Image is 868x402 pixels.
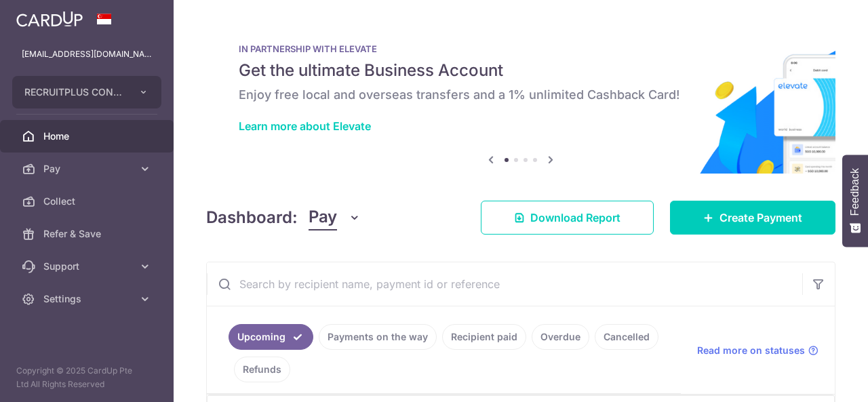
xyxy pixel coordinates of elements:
h6: Enjoy free local and overseas transfers and a 1% unlimited Cashback Card! [239,87,803,103]
h5: Get the ultimate Business Account [239,60,803,81]
span: Settings [43,292,133,306]
img: Renovation banner [206,22,835,174]
p: IN PARTNERSHIP WITH ELEVATE [239,43,803,54]
a: Overdue [532,324,589,350]
span: Collect [43,195,133,208]
span: Feedback [849,168,861,216]
a: Read more on statuses [697,344,818,357]
a: Learn more about Elevate [239,119,371,133]
a: Download Report [481,201,654,235]
p: [EMAIL_ADDRESS][DOMAIN_NAME] [22,47,152,61]
a: Upcoming [229,324,313,350]
span: Refer & Save [43,227,133,241]
span: Download Report [530,209,620,226]
span: Create Payment [719,209,802,226]
a: Refunds [234,357,290,382]
span: Home [43,129,133,143]
span: RECRUITPLUS CONSULTING PTE. LTD. [24,85,125,99]
img: CardUp [16,11,83,27]
button: Feedback - Show survey [842,155,868,247]
a: Recipient paid [442,324,526,350]
button: RECRUITPLUS CONSULTING PTE. LTD. [12,76,161,108]
span: Pay [43,162,133,176]
button: Pay [309,205,361,230]
span: Read more on statuses [697,344,805,357]
a: Payments on the way [319,324,437,350]
a: Cancelled [595,324,658,350]
input: Search by recipient name, payment id or reference [207,262,802,306]
h4: Dashboard: [206,205,298,230]
a: Create Payment [670,201,835,235]
span: Support [43,260,133,273]
span: Pay [309,205,337,230]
